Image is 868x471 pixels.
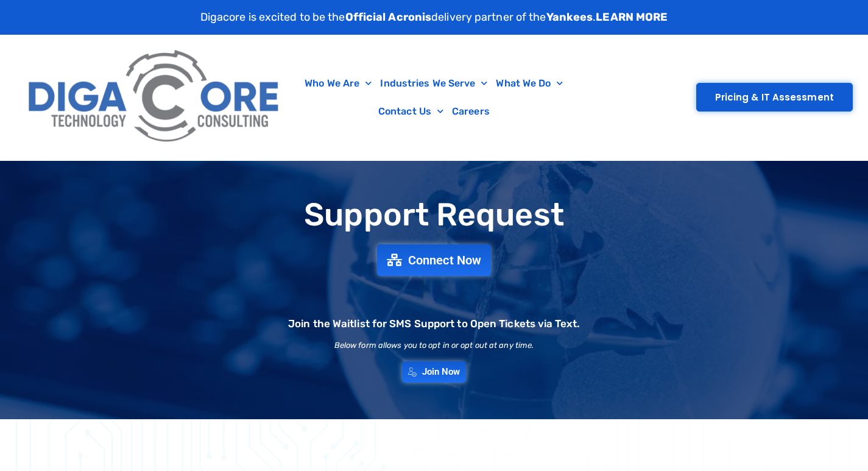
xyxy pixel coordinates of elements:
a: Pricing & IT Assessment [696,83,853,112]
strong: Official Acronis [345,10,432,24]
a: Join Now [402,361,467,383]
nav: Menu [294,69,573,126]
p: Digacore is excited to be the delivery partner of the . [200,9,668,26]
a: Who We Are [300,69,376,97]
a: Connect Now [377,244,491,276]
strong: Yankees [546,10,593,24]
a: Careers [448,97,494,126]
a: Contact Us [374,97,448,126]
span: Connect Now [408,254,481,266]
img: Digacore Logo [21,41,288,154]
h2: Join the Waitlist for SMS Support to Open Tickets via Text. [288,319,580,329]
a: Industries We Serve [376,69,492,97]
h2: Below form allows you to opt in or opt out at any time. [334,341,534,349]
a: What We Do [492,69,567,97]
h1: Support Request [14,197,855,232]
a: LEARN MORE [596,10,668,24]
span: Pricing & IT Assessment [715,93,834,102]
span: Join Now [422,367,460,377]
